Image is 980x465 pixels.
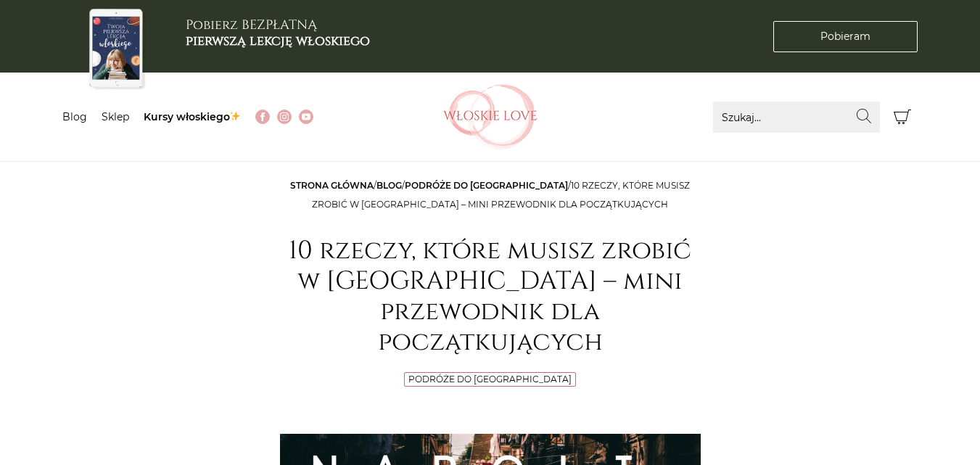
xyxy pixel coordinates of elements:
a: Strona główna [290,180,374,191]
a: Pobieram [773,21,918,52]
a: Blog [376,180,402,191]
b: pierwszą lekcję włoskiego [186,32,370,50]
span: Pobieram [820,29,870,44]
a: Blog [62,110,87,123]
span: / / / [290,180,690,210]
button: Koszyk [887,102,918,133]
img: Włoskielove [443,84,538,149]
a: Kursy włoskiego [144,110,242,123]
h1: 10 rzeczy, które musisz zrobić w [GEOGRAPHIC_DATA] – mini przewodnik dla początkujących [280,236,701,358]
h3: Pobierz BEZPŁATNĄ [186,17,370,49]
a: Podróże do [GEOGRAPHIC_DATA] [405,180,568,191]
a: Podróże do [GEOGRAPHIC_DATA] [408,374,572,384]
a: Sklep [102,110,129,123]
img: ✨ [230,111,240,121]
input: Szukaj... [713,102,880,133]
